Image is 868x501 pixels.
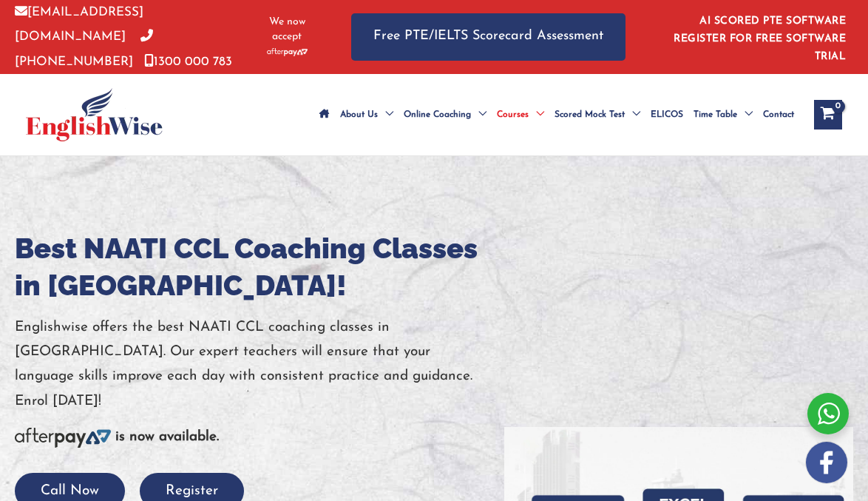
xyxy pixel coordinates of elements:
[15,230,504,304] h1: Best NAATI CCL Coaching Classes in [GEOGRAPHIC_DATA]!
[555,89,625,141] span: Scored Mock Test
[15,428,111,448] img: Afterpay-Logo
[15,484,125,498] a: Call Now
[15,315,504,414] p: Englishwise offers the best NAATI CCL coaching classes in [GEOGRAPHIC_DATA]. Our expert teachers ...
[806,442,847,483] img: white-facebook.png
[763,89,794,141] span: Contact
[314,89,799,141] nav: Site Navigation: Main Menu
[15,30,153,67] a: [PHONE_NUMBER]
[399,89,492,141] a: Online CoachingMenu Toggle
[625,89,640,141] span: Menu Toggle
[651,89,683,141] span: ELICOS
[335,89,399,141] a: About UsMenu Toggle
[694,89,737,141] span: Time Table
[260,15,314,44] span: We now accept
[378,89,393,141] span: Menu Toggle
[655,4,853,70] aside: Header Widget 1
[140,484,244,498] a: Register
[15,6,143,43] a: [EMAIL_ADDRESS][DOMAIN_NAME]
[758,89,799,141] a: Contact
[688,89,758,141] a: Time TableMenu Toggle
[814,100,842,130] a: View Shopping Cart, empty
[471,89,486,141] span: Menu Toggle
[674,16,846,62] a: AI SCORED PTE SOFTWARE REGISTER FOR FREE SOFTWARE TRIAL
[497,89,529,141] span: Courses
[492,89,549,141] a: CoursesMenu Toggle
[549,89,645,141] a: Scored Mock TestMenu Toggle
[529,89,544,141] span: Menu Toggle
[351,13,625,60] a: Free PTE/IELTS Scorecard Assessment
[645,89,688,141] a: ELICOS
[144,56,232,68] a: 1300 000 783
[340,89,378,141] span: About Us
[115,430,219,444] b: is now available.
[26,88,163,141] img: cropped-ew-logo
[737,89,753,141] span: Menu Toggle
[267,48,308,56] img: Afterpay-Logo
[404,89,471,141] span: Online Coaching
